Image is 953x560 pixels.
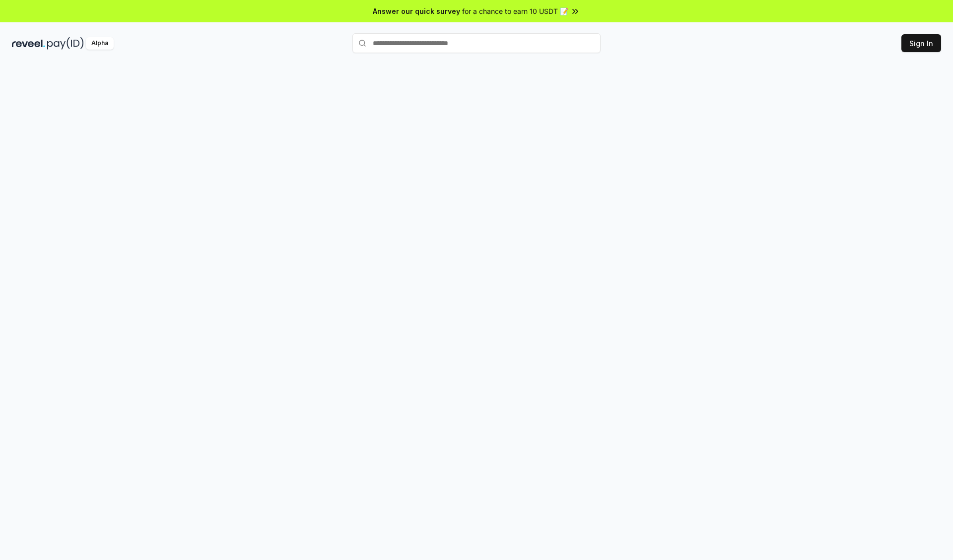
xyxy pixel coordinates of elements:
button: Sign In [901,34,941,52]
span: Answer our quick survey [373,6,460,16]
img: pay_id [47,37,84,50]
div: Alpha [86,37,114,50]
img: reveel_dark [12,37,45,50]
span: for a chance to earn 10 USDT 📝 [462,6,568,16]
